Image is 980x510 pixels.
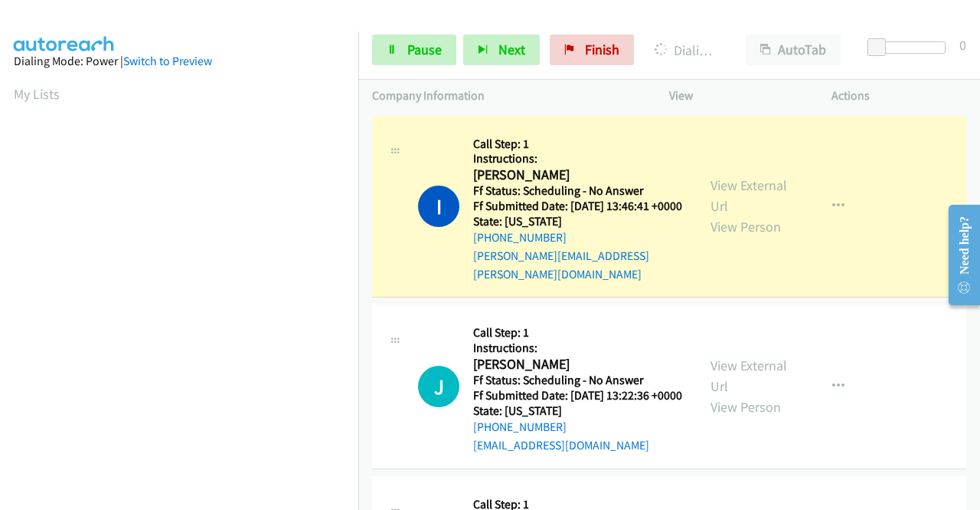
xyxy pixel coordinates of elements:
[710,357,787,395] a: View External Url
[473,373,682,388] h5: Ff Status: Scheduling - No Answer
[473,403,682,419] h5: State: [US_STATE]
[372,87,642,105] p: Company Information
[710,176,787,215] a: View External Url
[418,366,459,407] h1: J
[550,35,634,65] a: Finish
[473,248,649,281] a: [PERSON_NAME][EMAIL_ADDRESS][PERSON_NAME][DOMAIN_NAME]
[14,52,345,71] div: Dialing Mode: Power |
[473,438,649,452] a: [EMAIL_ADDRESS][DOMAIN_NAME]
[498,41,525,58] span: Next
[585,41,619,58] span: Finish
[473,325,682,341] h5: Call Step: 1
[473,230,567,245] a: [PHONE_NUMBER]
[473,356,678,373] h2: [PERSON_NAME]
[473,137,683,152] h5: Call Step: 1
[710,398,781,416] a: View Person
[669,87,804,105] p: View
[959,35,966,55] div: 0
[936,194,980,316] iframe: Resource Center
[418,186,459,227] h1: I
[463,35,540,65] button: Next
[473,151,683,166] h5: Instructions:
[418,366,459,407] div: The call is yet to be attempted
[710,218,781,235] a: View Person
[473,199,683,214] h5: Ff Submitted Date: [DATE] 13:46:41 +0000
[831,87,966,105] p: Actions
[473,420,567,434] a: [PHONE_NUMBER]
[473,166,678,184] h2: [PERSON_NAME]
[473,341,682,356] h5: Instructions:
[746,35,841,65] button: AutoTab
[123,54,212,68] a: Switch to Preview
[655,40,718,61] p: Dialing [PERSON_NAME]
[372,35,456,65] a: Pause
[473,388,682,403] h5: Ff Submitted Date: [DATE] 13:22:36 +0000
[14,85,60,103] a: My Lists
[473,214,683,229] h5: State: [US_STATE]
[407,41,442,58] span: Pause
[473,183,683,199] h5: Ff Status: Scheduling - No Answer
